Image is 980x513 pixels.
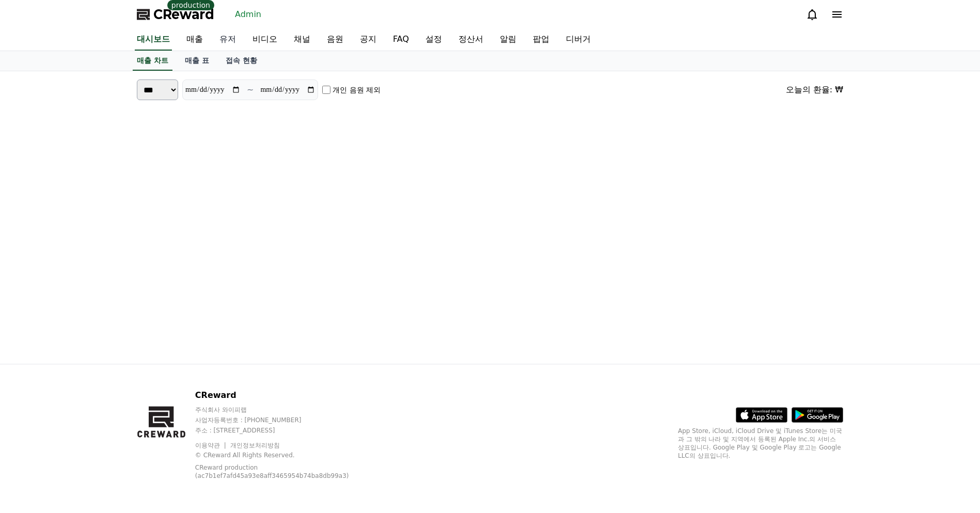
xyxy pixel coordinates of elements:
span: Settings [153,343,178,351]
a: 팝업 [525,29,558,51]
a: 매출 차트 [133,51,172,71]
a: 비디오 [244,29,286,51]
a: 공지 [352,29,385,51]
a: Settings [133,327,198,353]
a: 개인정보처리방침 [230,442,280,449]
p: 사업자등록번호 : [PHONE_NUMBER] [195,416,376,424]
a: CReward [137,6,214,23]
a: 디버거 [558,29,599,51]
span: Home [26,343,44,351]
p: 주식회사 와이피랩 [195,406,376,414]
p: © CReward All Rights Reserved. [195,451,376,459]
a: 알림 [492,29,525,51]
span: Messages [86,343,116,351]
p: App Store, iCloud, iCloud Drive 및 iTunes Store는 미국과 그 밖의 나라 및 지역에서 등록된 Apple Inc.의 서비스 상표입니다. Goo... [678,427,843,460]
p: ~ [247,84,254,96]
a: Home [3,327,68,353]
a: 음원 [319,29,352,51]
a: 대시보드 [135,29,172,51]
span: CReward [153,6,214,23]
a: 유저 [211,29,244,51]
label: 개인 음원 제외 [333,85,381,95]
p: 주소 : [STREET_ADDRESS] [195,426,376,435]
a: 매출 [178,29,211,51]
a: 매출 표 [177,51,217,71]
a: 정산서 [450,29,492,51]
a: Admin [231,6,265,23]
p: CReward [195,389,376,402]
a: 채널 [286,29,319,51]
div: 오늘의 환율: ₩ [786,84,843,96]
a: 이용약관 [195,442,228,449]
p: CReward production (ac7b1ef7afd45a93e8aff3465954b74ba8db99a3) [195,463,360,480]
a: Messages [68,327,133,353]
a: FAQ [385,29,417,51]
a: 설정 [417,29,450,51]
a: 접속 현황 [217,51,265,71]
